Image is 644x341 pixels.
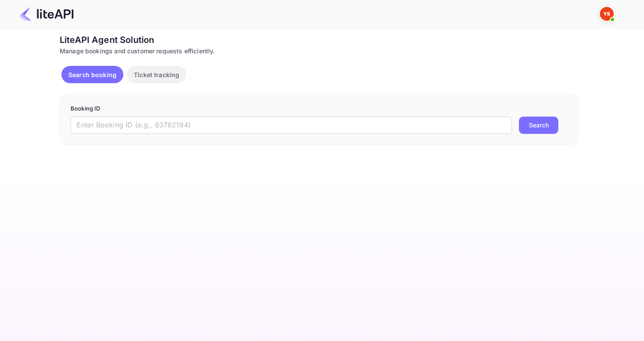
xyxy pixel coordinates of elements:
[68,70,116,79] p: Search booking
[71,104,568,113] p: Booking ID
[71,117,512,134] input: Enter Booking ID (e.g., 63782194)
[600,7,614,21] img: Yandex Support
[134,70,179,79] p: Ticket tracking
[60,46,579,55] div: Manage bookings and customer requests efficiently.
[519,117,558,134] button: Search
[60,33,579,46] div: LiteAPI Agent Solution
[19,7,74,21] img: LiteAPI Logo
